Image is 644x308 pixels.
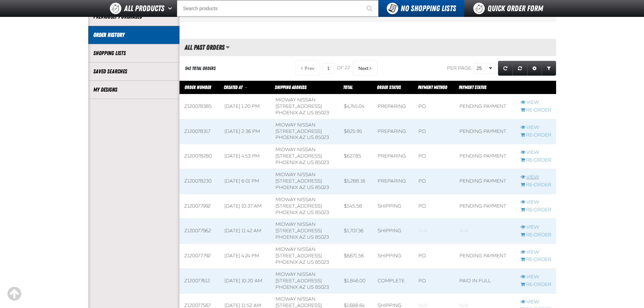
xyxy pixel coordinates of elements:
td: [DATE] 6:01 PM [220,169,271,194]
span: No Shopping Lists [401,4,456,13]
a: View Z120078230 order [521,174,551,181]
bdo: 85023 [315,185,329,190]
span: [STREET_ADDRESS] [276,178,322,184]
a: View Z120078280 order [521,149,551,156]
a: Order Number [185,85,211,90]
td: Pending payment [455,244,516,269]
span: [STREET_ADDRESS] [276,203,322,209]
span: Payment Method [418,85,447,90]
span: AZ [299,110,306,116]
td: $545.58 [339,194,373,219]
a: View Z120077962 order [521,224,551,231]
td: Pending payment [455,119,516,144]
td: $825.95 [339,119,373,144]
span: PHOENIX [276,234,298,240]
span: Shipping Address [275,85,307,90]
bdo: 85023 [315,110,329,116]
a: Re-Order Z120077992 order [521,207,551,213]
td: Z120077792 [180,244,220,269]
a: My Designs [93,86,174,94]
span: Next Page [358,66,368,71]
td: Blank [414,219,454,244]
span: Payment Status [459,85,486,90]
a: View Z120077792 order [521,249,551,256]
td: Z120078385 [180,94,220,119]
td: Z120078230 [180,169,220,194]
a: View Z120077612 order [521,274,551,280]
span: AZ [299,234,306,240]
td: Preparing [373,144,414,169]
td: $4,745.04 [339,94,373,119]
td: [DATE] 2:36 PM [220,119,271,144]
span: Midway Nissan [276,122,315,128]
td: Preparing [373,169,414,194]
a: Expand or Collapse Grid Filters [542,61,556,76]
td: P.O. [414,194,454,219]
div: Scroll to the top [7,286,22,301]
td: P.O. [414,169,454,194]
bdo: 85023 [315,160,329,165]
span: US [307,284,314,290]
td: Shipping [373,244,414,269]
td: [DATE] 11:42 AM [220,219,271,244]
td: P.O. [414,94,454,119]
span: [STREET_ADDRESS] [276,228,322,234]
span: Order Status [377,85,401,90]
a: Re-Order Z120078230 order [521,182,551,188]
td: Z120078280 [180,144,220,169]
span: AZ [299,259,306,265]
td: Pending payment [455,144,516,169]
td: Paid in full [455,268,516,293]
td: [DATE] 4:24 PM [220,244,271,269]
td: $1,846.00 [339,268,373,293]
td: P.O. [414,244,454,269]
a: Expand or Collapse Grid Settings [527,61,542,76]
span: US [307,259,314,265]
a: Refresh grid action [498,61,513,76]
span: AZ [299,284,306,290]
span: Midway Nissan [276,97,315,103]
span: 25 [477,65,487,72]
span: AZ [299,185,306,190]
td: P.O. [414,119,454,144]
a: Order History [93,31,174,39]
span: of 22 [337,65,350,71]
span: Midway Nissan [276,197,315,203]
td: [DATE] 1:20 PM [220,94,271,119]
span: US [307,185,314,190]
button: Next Page [353,61,378,76]
td: $1,707.36 [339,219,373,244]
span: US [307,135,314,140]
a: View Z120077992 order [521,199,551,206]
span: Midway Nissan [276,271,315,277]
a: Re-Order Z120077962 order [521,232,551,238]
span: [STREET_ADDRESS] [276,153,322,159]
span: PHOENIX [276,110,298,116]
a: View Z120078385 order [521,99,551,106]
span: AZ [299,210,306,215]
a: Re-Order Z120078317 order [521,132,551,139]
td: [DATE] 4:53 PM [220,144,271,169]
a: Re-Order Z120078385 order [521,107,551,114]
span: All Products [124,2,164,15]
span: PHOENIX [276,259,298,265]
td: Z120078317 [180,119,220,144]
a: Saved Searches [93,68,174,75]
a: Total [343,85,353,90]
td: $627.85 [339,144,373,169]
td: Z120077992 [180,194,220,219]
bdo: 85023 [315,259,329,265]
bdo: 85023 [315,234,329,240]
th: Row actions [516,81,556,94]
td: $5,288.16 [339,169,373,194]
span: [STREET_ADDRESS] [276,128,322,134]
td: Complete [373,268,414,293]
a: Reset grid action [512,61,527,76]
td: Pending payment [455,194,516,219]
bdo: 85023 [315,284,329,290]
td: [DATE] 10:20 AM [220,268,271,293]
a: View Z120078317 order [521,124,551,131]
span: PHOENIX [276,284,298,290]
span: [STREET_ADDRESS] [276,103,322,109]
